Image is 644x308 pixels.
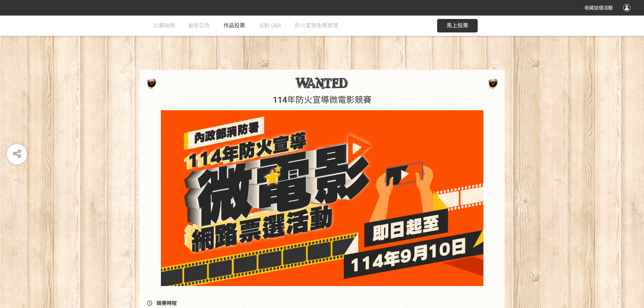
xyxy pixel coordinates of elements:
button: 馬上投票 [437,19,478,32]
a: 活動 Q&A [259,16,281,36]
a: 比賽說明 [153,16,175,36]
h1: 114年防火宣導微電影競賽 [146,95,498,105]
span: 比賽說明 [153,22,175,29]
span: 防火宣導免費資源 [295,22,338,29]
a: 最新公告 [188,16,210,36]
span: 收藏這個活動 [585,5,613,10]
span: 競賽時程 [157,300,177,306]
span: 活動 Q&A [259,22,281,29]
img: 114年防火宣導微電影競賽 [153,110,491,286]
span: 馬上投票 [447,22,468,29]
a: 防火宣導免費資源 [295,16,338,36]
span: 最新公告 [188,22,210,29]
img: 114年防火宣導微電影競賽 [295,77,349,89]
a: 作品投票 [223,16,245,36]
span: 作品投票 [223,22,245,29]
